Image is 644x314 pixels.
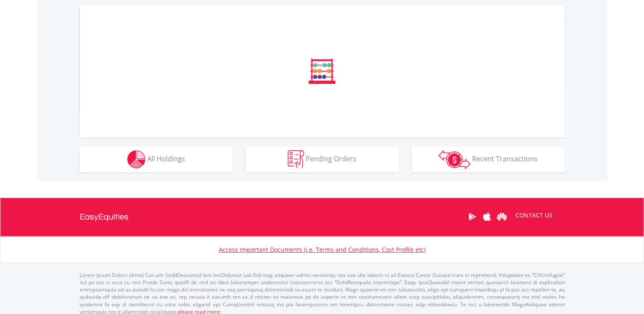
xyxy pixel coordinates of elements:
[438,150,470,169] img: transactions-zar-wht.png
[147,154,185,163] span: All Holdings
[306,154,356,163] span: Pending Orders
[127,150,146,168] img: holdings-wht.png
[465,203,480,230] a: Google Play
[412,147,565,172] button: Recent Transactions
[80,198,129,236] a: EasyEquities
[80,147,233,172] button: All Holdings
[480,203,495,230] a: Apple
[288,150,304,168] img: pending_instructions-wht.png
[472,154,538,163] span: Recent Transactions
[495,203,509,230] a: Huawei
[219,245,426,254] a: Access Important Documents (i.e. Terms and Conditions, Cost Profile etc)
[246,147,399,172] button: Pending Orders
[509,203,558,227] a: CONTACT US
